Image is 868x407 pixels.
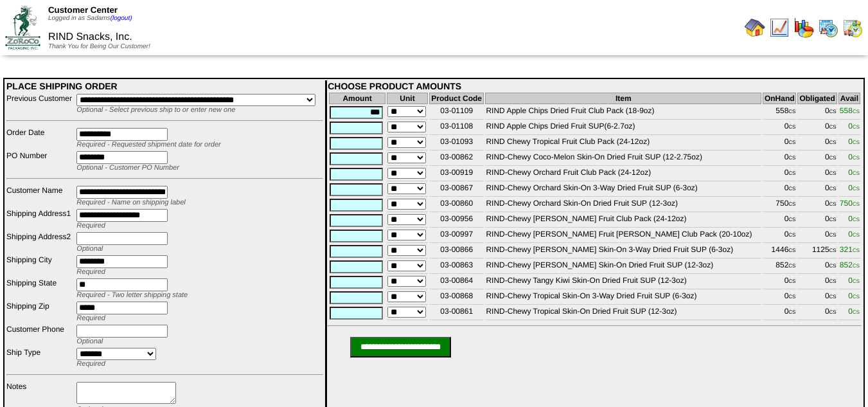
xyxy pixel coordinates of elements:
th: Amount [329,93,385,104]
td: RIND-Chewy Coco-Melon Skin-On Dried Fruit SUP (12-2.75oz) [485,152,761,166]
img: graph.gif [793,17,814,38]
span: CS [829,248,837,253]
span: CS [788,294,795,300]
td: Shipping State [6,278,75,300]
td: 0 [763,306,796,320]
td: 03-00862 [429,152,484,166]
td: 03-00867 [429,183,484,197]
span: CS [829,309,837,315]
span: 852 [840,260,860,269]
td: PO Number [6,150,75,172]
td: 03-00863 [429,260,484,274]
span: CS [853,248,860,253]
span: CS [788,124,795,130]
td: 03-00868 [429,291,484,305]
td: Order Date [6,127,75,149]
span: CS [829,124,837,130]
td: RIND-Chewy Orchard Fruit Club Pack (24-12oz) [485,167,761,181]
td: 0 [797,306,837,320]
span: CS [788,309,795,315]
td: 03-01108 [429,121,484,135]
td: 0 [763,183,796,197]
span: Required - Two letter shipping state [76,291,188,299]
span: Logged in as Sadams [48,15,132,22]
span: CS [829,232,837,238]
span: CS [829,294,837,300]
span: Required [76,360,105,368]
td: 558 [763,105,796,120]
td: RIND-Chewy [PERSON_NAME] Fruit [PERSON_NAME] Club Pack (20-10oz) [485,229,761,243]
span: CS [853,170,860,176]
span: Optional [76,338,103,345]
td: 0 [797,260,837,274]
td: 0 [763,213,796,228]
span: CS [788,155,795,161]
td: 0 [797,105,837,120]
span: 0 [848,214,860,223]
span: CS [853,155,860,161]
td: 0 [763,275,796,289]
span: 0 [848,183,860,192]
span: CS [829,140,837,145]
span: RIND Snacks, Inc. [48,32,132,42]
span: CS [829,109,837,114]
span: CS [853,278,860,284]
span: 0 [848,230,860,239]
span: CS [853,263,860,269]
span: CS [853,186,860,192]
td: RIND Apple Chips Dried Fruit SUP(6-2.7oz) [485,121,761,135]
span: CS [788,201,795,207]
img: calendarprod.gif [818,17,838,38]
td: Customer Name [6,185,75,207]
span: CS [829,217,837,222]
td: 0 [763,291,796,305]
td: 03-00861 [429,306,484,320]
span: Required [76,268,105,276]
td: 0 [797,167,837,181]
div: CHOOSE PRODUCT AMOUNTS [328,81,862,91]
span: Required - Name on shipping label [76,199,185,206]
span: 0 [848,168,860,177]
img: calendarinout.gif [842,17,863,38]
span: CS [788,263,795,269]
td: 0 [797,275,837,289]
span: Thank You for Being Our Customer! [48,43,150,50]
span: CS [853,124,860,130]
td: 0 [797,198,837,212]
th: Unit [387,93,428,104]
img: ZoRoCo_Logo(Green%26Foil)%20jpg.webp [5,6,40,49]
td: 0 [763,136,796,150]
td: Previous Customer [6,93,75,114]
span: 0 [848,152,860,161]
img: line_graph.gif [769,17,790,38]
span: CS [853,232,860,238]
span: Required [76,222,105,230]
td: RIND-Chewy [PERSON_NAME] Skin-On Dried Fruit SUP (12-3oz) [485,260,761,274]
td: Shipping Address2 [6,231,75,253]
span: Required - Requested shipment date for order [76,141,220,149]
td: 0 [763,152,796,166]
span: 0 [848,307,860,316]
td: 0 [797,152,837,166]
span: CS [829,155,837,161]
span: CS [853,109,860,114]
th: Item [485,93,761,104]
span: CS [788,170,795,176]
span: CS [788,186,795,192]
span: 0 [848,137,860,146]
span: 321 [840,245,860,254]
td: RIND-Chewy Orchard Skin-On 3-Way Dried Fruit SUP (6-3oz) [485,183,761,197]
td: RIND Apple Chips Dried Fruit Club Pack (18-9oz) [485,105,761,120]
td: RIND-Chewy [PERSON_NAME] Skin-On 3-Way Dried Fruit SUP (6-3oz) [485,244,761,258]
td: 03-00866 [429,244,484,258]
td: 0 [797,121,837,135]
td: 1446 [763,244,796,258]
span: Optional [76,245,103,253]
span: CS [788,278,795,284]
a: (logout) [111,15,132,22]
td: 0 [797,229,837,243]
span: CS [853,140,860,145]
td: 750 [763,198,796,212]
td: 0 [797,183,837,197]
td: 03-00956 [429,213,484,228]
